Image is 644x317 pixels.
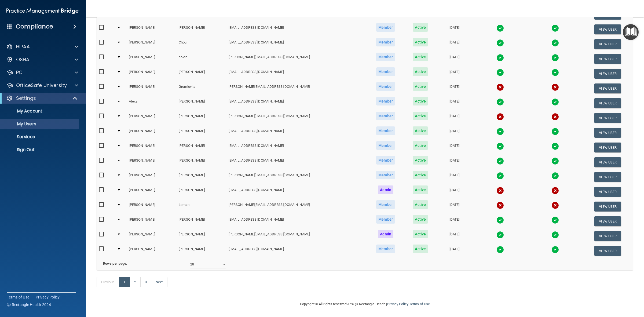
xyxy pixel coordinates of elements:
td: [DATE] [436,243,472,258]
td: [DATE] [436,140,472,155]
button: View User [594,202,621,212]
img: tick.e7d51cea.svg [551,98,559,106]
span: Member [376,67,395,76]
td: [DATE] [436,52,472,66]
img: tick.e7d51cea.svg [496,231,504,239]
img: tick.e7d51cea.svg [551,39,559,47]
img: tick.e7d51cea.svg [496,172,504,180]
td: [PERSON_NAME] [177,125,226,140]
a: Privacy Policy [387,302,408,306]
td: Leman [177,199,226,214]
td: [PERSON_NAME] [177,184,226,199]
td: [PERSON_NAME] [177,96,226,111]
td: [DATE] [436,81,472,96]
b: Rows per page: [103,261,127,265]
td: [PERSON_NAME][EMAIL_ADDRESS][DOMAIN_NAME] [226,52,367,66]
td: [DATE] [436,199,472,214]
span: Active [413,215,428,224]
td: [PERSON_NAME] [127,229,177,243]
img: tick.e7d51cea.svg [551,246,559,253]
span: Active [413,38,428,46]
td: [DATE] [436,37,472,52]
td: [PERSON_NAME] [177,243,226,258]
span: Active [413,141,428,150]
img: cross.ca9f0e7f.svg [496,83,504,91]
span: Member [376,23,395,32]
h4: Compliance [16,23,53,30]
td: [PERSON_NAME] [127,214,177,229]
button: Open Resource Center [623,24,639,40]
td: [PERSON_NAME][EMAIL_ADDRESS][DOMAIN_NAME] [226,81,367,96]
td: [DATE] [436,229,472,243]
button: View User [594,216,621,226]
td: [DATE] [436,184,472,199]
img: cross.ca9f0e7f.svg [496,187,504,194]
a: 1 [119,277,130,287]
span: Member [376,141,395,150]
td: [PERSON_NAME] [127,37,177,52]
td: [EMAIL_ADDRESS][DOMAIN_NAME] [226,66,367,81]
td: [PERSON_NAME] [127,199,177,214]
td: [DATE] [436,170,472,184]
button: View User [594,128,621,138]
img: cross.ca9f0e7f.svg [551,83,559,91]
span: Active [413,67,428,76]
td: [EMAIL_ADDRESS][DOMAIN_NAME] [226,214,367,229]
img: cross.ca9f0e7f.svg [551,187,559,194]
span: Active [413,23,428,32]
td: [PERSON_NAME] [127,140,177,155]
td: Chou [177,37,226,52]
td: [EMAIL_ADDRESS][DOMAIN_NAME] [226,155,367,170]
img: PMB logo [6,6,79,16]
td: [DATE] [436,155,472,170]
td: [PERSON_NAME] [177,214,226,229]
button: View User [594,98,621,108]
button: View User [594,172,621,182]
a: OSHA [6,56,78,63]
td: [PERSON_NAME][EMAIL_ADDRESS][DOMAIN_NAME] [226,199,367,214]
button: View User [594,54,621,64]
a: 3 [140,277,151,287]
img: cross.ca9f0e7f.svg [551,113,559,121]
td: [EMAIL_ADDRESS][DOMAIN_NAME] [226,140,367,155]
span: Member [376,82,395,91]
img: cross.ca9f0e7f.svg [551,202,559,209]
img: tick.e7d51cea.svg [496,143,504,150]
p: Services [3,134,77,140]
button: View User [594,187,621,197]
a: Terms of Use [409,302,430,306]
img: tick.e7d51cea.svg [551,143,559,150]
td: [PERSON_NAME] [127,155,177,170]
td: [PERSON_NAME][EMAIL_ADDRESS][DOMAIN_NAME] [226,229,367,243]
td: [EMAIL_ADDRESS][DOMAIN_NAME] [226,184,367,199]
td: [DATE] [436,96,472,111]
span: Member [376,97,395,105]
a: Previous [97,277,119,287]
button: View User [594,157,621,167]
button: View User [594,24,621,34]
a: Settings [6,95,78,101]
button: View User [594,39,621,49]
td: [PERSON_NAME] [127,111,177,125]
p: PCI [16,69,24,76]
span: Member [376,200,395,209]
img: tick.e7d51cea.svg [496,98,504,106]
img: tick.e7d51cea.svg [551,216,559,224]
td: [PERSON_NAME] [127,170,177,184]
img: tick.e7d51cea.svg [496,216,504,224]
button: View User [594,143,621,152]
td: [PERSON_NAME] [127,66,177,81]
td: [PERSON_NAME] [127,125,177,140]
span: Active [413,112,428,120]
span: Active [413,82,428,91]
td: [PERSON_NAME] [127,52,177,66]
td: [DATE] [436,22,472,37]
span: Active [413,200,428,209]
td: [PERSON_NAME][EMAIL_ADDRESS][DOMAIN_NAME] [226,111,367,125]
td: [PERSON_NAME] [127,81,177,96]
button: View User [594,246,621,256]
button: View User [594,113,621,123]
span: Member [376,245,395,253]
a: 2 [130,277,141,287]
img: tick.e7d51cea.svg [551,24,559,32]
